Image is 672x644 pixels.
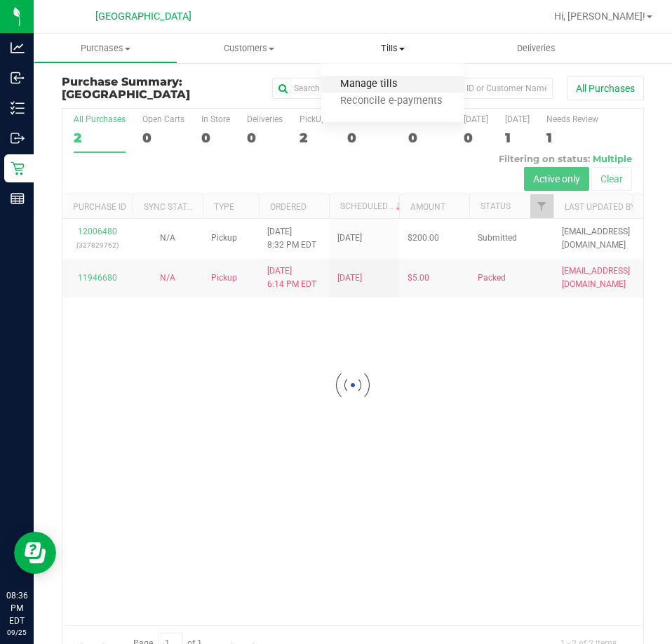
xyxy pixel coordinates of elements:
span: Hi, [PERSON_NAME]! [554,11,645,22]
span: [GEOGRAPHIC_DATA] [62,88,190,101]
a: Purchases [34,34,177,63]
span: Customers [178,42,321,55]
span: Deliveries [498,42,574,55]
span: Purchases [34,42,177,55]
span: Tills [321,42,465,55]
a: Tills Manage tills Reconcile e-payments [321,34,465,63]
inline-svg: Analytics [11,41,25,55]
inline-svg: Inventory [11,101,25,115]
p: 09/25 [6,627,27,638]
button: All Purchases [567,76,644,100]
inline-svg: Retail [11,161,25,175]
inline-svg: Outbound [11,131,25,145]
p: 08:36 PM EDT [6,589,27,627]
h3: Purchase Summary: [62,76,256,100]
span: Reconcile e-payments [321,95,461,107]
span: Manage tills [321,79,416,90]
a: Deliveries [464,34,608,63]
inline-svg: Reports [11,192,25,206]
span: [GEOGRAPHIC_DATA] [95,11,191,22]
iframe: Resource center [14,532,56,574]
a: Customers [177,34,321,63]
input: Search Purchase ID, Original ID, State Registry ID or Customer Name... [272,78,553,99]
inline-svg: Inbound [11,71,25,85]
